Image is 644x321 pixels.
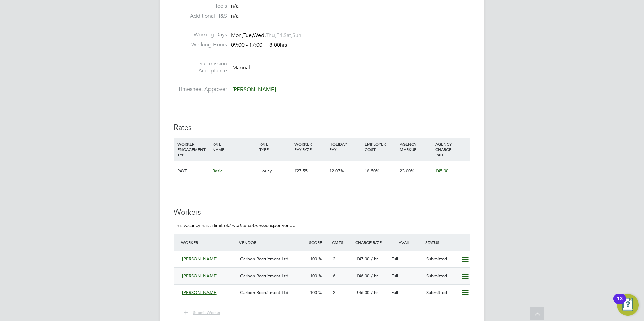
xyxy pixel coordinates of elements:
span: Sun [292,32,301,39]
div: 13 [617,299,623,308]
span: [PERSON_NAME] [232,86,276,93]
span: Mon, [231,32,243,39]
span: Carbon Recruitment Ltd [240,273,288,279]
div: Score [307,236,330,248]
span: £47.00 [356,256,369,262]
span: Carbon Recruitment Ltd [240,256,288,262]
div: Cmts [330,236,354,248]
div: Submitted [424,271,459,282]
span: [PERSON_NAME] [182,290,218,295]
div: RATE NAME [211,138,257,155]
span: n/a [231,13,239,20]
span: 100 [310,273,317,279]
span: Manual [232,64,250,71]
div: Avail [389,236,424,248]
span: Carbon Recruitment Ltd [240,290,288,295]
label: Tools [174,3,227,10]
span: Full [391,290,398,295]
span: 100 [310,256,317,262]
span: Full [391,256,398,262]
div: Submitted [424,287,459,298]
span: [PERSON_NAME] [182,273,218,279]
div: AGENCY MARKUP [398,138,433,155]
div: Hourly [258,161,293,181]
label: Submission Acceptance [174,60,227,74]
span: / hr [371,290,378,295]
span: 8.00hrs [266,42,287,48]
button: Open Resource Center, 13 new notifications [617,294,639,316]
span: 6 [333,273,335,279]
span: £45.00 [435,168,448,174]
span: Basic [212,168,222,174]
span: 23.00% [400,168,414,174]
div: RATE TYPE [258,138,293,155]
span: / hr [371,256,378,262]
span: 2 [333,290,335,295]
h3: Rates [174,123,470,133]
span: 2 [333,256,335,262]
div: WORKER PAY RATE [293,138,328,155]
span: Sat, [284,32,292,39]
span: Thu, [266,32,276,39]
p: This vacancy has a limit of per vendor. [174,222,470,228]
label: Working Days [174,31,227,38]
div: 09:00 - 17:00 [231,42,287,49]
span: / hr [371,273,378,279]
label: Timesheet Approver [174,86,227,93]
span: Submit Worker [193,310,220,315]
span: Full [391,273,398,279]
span: £46.00 [356,290,369,295]
div: WORKER ENGAGEMENT TYPE [175,138,211,161]
div: Worker [179,236,237,248]
span: £46.00 [356,273,369,279]
span: 18.50% [365,168,379,174]
span: Tue, [243,32,253,39]
label: Additional H&S [174,13,227,20]
div: EMPLOYER COST [363,138,398,155]
div: AGENCY CHARGE RATE [433,138,469,161]
div: PAYE [175,161,211,181]
span: n/a [231,3,239,9]
span: Wed, [253,32,266,39]
div: Vendor [237,236,307,248]
div: Status [424,236,470,248]
button: Submit Worker [179,308,226,317]
span: Fri, [276,32,284,39]
div: Charge Rate [354,236,389,248]
div: £27.55 [293,161,328,181]
em: 3 worker submissions [228,222,273,228]
label: Working Hours [174,41,227,48]
span: 100 [310,290,317,295]
h3: Workers [174,208,470,217]
span: 12.07% [329,168,344,174]
span: [PERSON_NAME] [182,256,218,262]
div: HOLIDAY PAY [328,138,363,155]
div: Submitted [424,254,459,265]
